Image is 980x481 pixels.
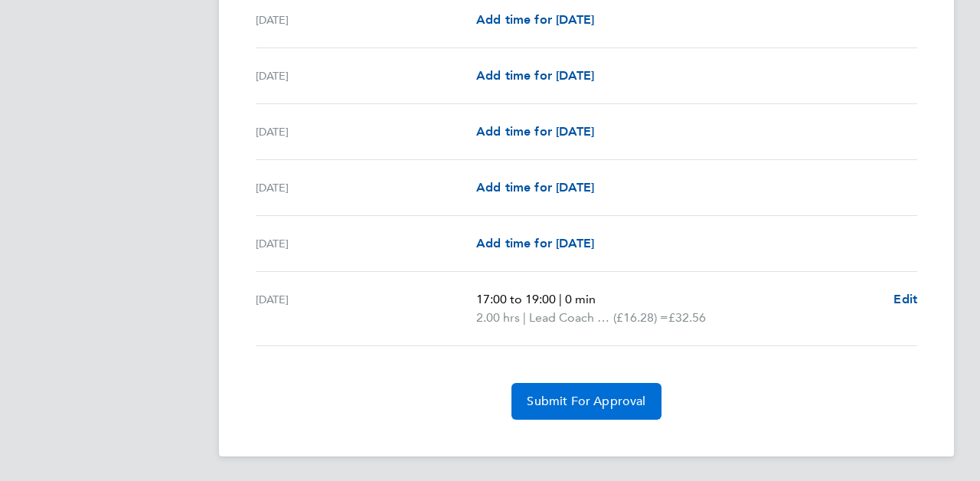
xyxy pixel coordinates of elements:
div: [DATE] [256,11,476,29]
span: £32.56 [668,310,706,325]
span: 2.00 hrs [476,310,520,325]
span: | [559,292,562,306]
span: Add time for [DATE] [476,12,594,27]
span: 0 min [565,292,596,306]
a: Add time for [DATE] [476,11,594,29]
span: Edit [893,292,917,306]
a: Add time for [DATE] [476,178,594,197]
span: (£16.28) = [613,310,668,325]
span: Add time for [DATE] [476,68,594,83]
span: | [523,310,526,325]
a: Add time for [DATE] [476,123,594,141]
div: [DATE] [256,67,476,85]
a: Add time for [DATE] [476,234,594,253]
span: Add time for [DATE] [476,236,594,250]
span: Submit For Approval [527,394,645,409]
div: [DATE] [256,178,476,197]
span: Add time for [DATE] [476,124,594,139]
a: Add time for [DATE] [476,67,594,85]
div: [DATE] [256,290,476,327]
span: 17:00 to 19:00 [476,292,556,306]
span: Add time for [DATE] [476,180,594,195]
a: Edit [893,290,917,309]
div: [DATE] [256,123,476,141]
div: [DATE] [256,234,476,253]
span: Lead Coach Rate [529,309,613,327]
button: Submit For Approval [511,383,661,420]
